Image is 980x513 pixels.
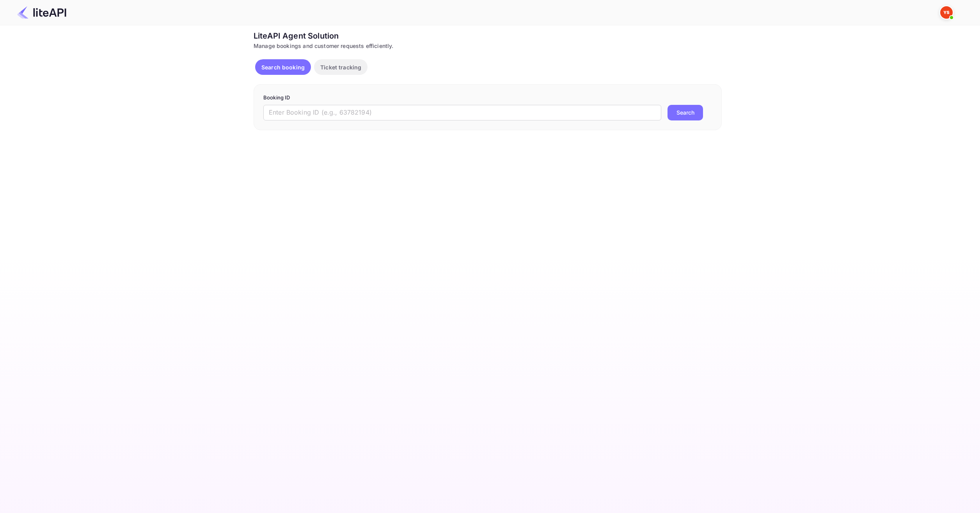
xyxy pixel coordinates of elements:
button: Search [668,105,703,120]
input: Enter Booking ID (e.g., 63782194) [263,105,661,120]
div: LiteAPI Agent Solution [254,30,722,42]
p: Ticket tracking [320,63,361,71]
p: Booking ID [263,94,712,102]
div: Manage bookings and customer requests efficiently. [254,42,722,50]
img: LiteAPI Logo [17,6,66,19]
img: Yandex Support [940,6,953,19]
p: Search booking [261,63,305,71]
